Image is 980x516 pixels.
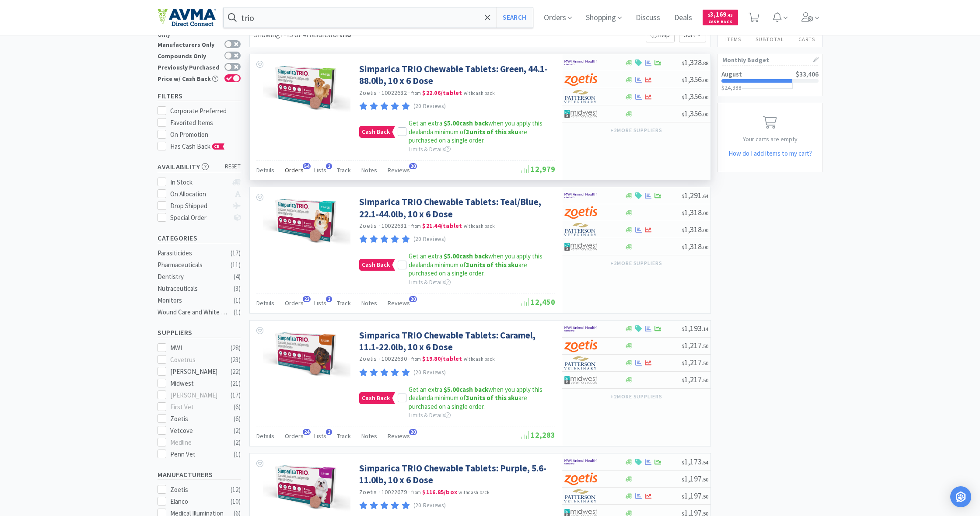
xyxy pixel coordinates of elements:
span: Notes [361,432,377,440]
h5: Suppliers [157,328,241,338]
div: ( 1 ) [234,295,241,306]
span: 20 [409,296,417,302]
span: 10022682 [381,89,407,97]
span: 22 [303,296,311,302]
button: +2more suppliers [606,124,667,136]
div: ( 17 ) [231,390,241,401]
img: a673e5ab4e5e497494167fe422e9a3ab.png [564,339,597,352]
div: Zoetis [170,414,224,424]
span: 2 [326,296,332,302]
div: Zoetis [170,485,224,495]
strong: 3 units of this sku [466,394,518,402]
span: · [408,89,410,97]
button: +2more suppliers [606,257,667,269]
span: . 54 [702,459,708,466]
span: . 50 [702,476,708,483]
strong: cash back [444,385,488,394]
span: $ [682,476,684,483]
div: Synced Suppliers Only [157,24,220,38]
a: Deals [671,14,696,22]
div: Price w/ Cash Back [157,74,220,82]
span: 12,450 [521,297,555,307]
div: First Vet [170,402,224,412]
span: Track [337,432,351,440]
span: with cash back [464,90,495,96]
span: 12,979 [521,164,555,174]
span: $ [682,210,684,216]
div: ( 4 ) [234,272,241,282]
img: a673e5ab4e5e497494167fe422e9a3ab.png [564,73,597,86]
div: ( 6 ) [234,402,241,412]
div: ( 10 ) [231,496,241,507]
a: $3,169.45Cash Back [703,6,738,29]
span: $ [682,326,684,332]
span: $ [682,459,684,466]
span: Get an extra when you apply this deal [409,385,542,402]
strong: $116.85 / box [422,488,457,496]
span: Details [256,166,274,174]
div: Vetcove [170,425,224,436]
span: Reviews [388,432,410,440]
span: . 00 [702,111,708,118]
h5: Availability [157,162,241,172]
img: f6b2451649754179b5b4e0c70c3f7cb0_2.png [564,322,597,335]
span: 54 [303,163,311,169]
h4: Items [718,35,748,43]
span: Track [337,299,351,307]
span: and a minimum of are purchased on a single order. [409,261,527,278]
button: Search [496,7,532,28]
span: . 00 [702,227,708,234]
span: . 14 [702,326,708,332]
img: 4dd14cff54a648ac9e977f0c5da9bc2e_5.png [564,373,597,387]
h4: Carts [791,35,822,43]
div: MWI [170,343,224,353]
span: 1,217 [682,340,708,350]
div: ( 2 ) [234,437,241,448]
div: In Stock [170,177,228,188]
span: $ [708,12,710,18]
span: 1,356 [682,74,708,84]
span: 1,318 [682,241,708,251]
p: (20 Reviews) [413,368,446,377]
div: Dentistry [157,272,228,282]
span: from [411,223,421,229]
div: ( 28 ) [231,343,241,353]
span: Lists [314,166,326,174]
div: Special Order [170,213,228,223]
span: and a minimum of are purchased on a single order. [409,394,527,411]
div: ( 22 ) [231,366,241,377]
a: Zoetis [359,89,377,97]
span: with cash back [464,223,495,229]
span: . 00 [702,77,708,84]
div: Open Intercom Messenger [950,486,971,507]
p: (20 Reviews) [413,235,446,244]
span: 3,169 [708,10,733,18]
span: . 50 [702,360,708,366]
span: with cash back [458,489,490,495]
a: Simparica TRIO Chewable Tablets: Purple, 5.6-11.0lb, 10 x 6 Dose [359,462,553,486]
span: with cash back [464,356,495,362]
div: Previously Purchased [157,63,220,70]
img: f5e969b455434c6296c6d81ef179fa71_3.png [564,90,597,103]
span: $ [682,343,684,349]
span: 1,217 [682,374,708,384]
span: Cash Back [708,20,733,25]
span: Limits & Details [409,279,451,286]
span: Orders [285,166,304,174]
img: f5e969b455434c6296c6d81ef179fa71_3.png [564,223,597,236]
span: 1,318 [682,224,708,234]
span: Orders [285,432,304,440]
a: Simparica TRIO Chewable Tablets: Teal/Blue, 22.1-44.0lb, 10 x 6 Dose [359,196,553,220]
img: 4dd14cff54a648ac9e977f0c5da9bc2e_5.png [564,240,597,253]
span: 24 [303,429,311,435]
div: Corporate Preferred [170,106,241,116]
span: 20 [409,429,417,435]
div: ( 11 ) [231,260,241,270]
img: a673e5ab4e5e497494167fe422e9a3ab.png [564,472,597,485]
span: . 50 [702,343,708,349]
span: · [378,355,380,363]
button: +2more suppliers [606,390,667,403]
span: $ [682,244,684,251]
span: · [408,355,410,363]
span: $ [682,77,684,84]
